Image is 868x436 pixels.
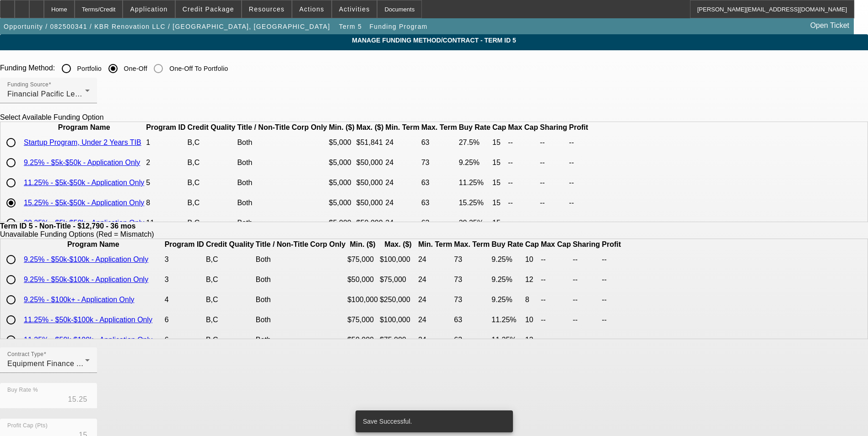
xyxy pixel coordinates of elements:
td: 10 [525,310,539,330]
td: 63 [421,193,458,213]
a: Startup Program, Under 2 Years TIB [24,138,141,146]
a: 9.25% - $50k-$100k - Application Only [24,276,148,283]
td: 73 [453,270,490,289]
td: -- [572,290,601,309]
td: -- [507,133,539,152]
a: 11.25% - $50k-$100k - Application Only [24,316,152,324]
td: 73 [421,153,458,172]
td: -- [601,290,621,309]
th: Max Cap [507,123,539,132]
td: 24 [385,153,420,172]
td: 8 [146,193,186,213]
td: 15.25% [458,193,491,213]
td: 5 [146,173,186,192]
th: Credit Quality [205,240,254,249]
td: 24 [418,270,453,289]
td: B,C [205,330,254,350]
span: Funding Program [369,23,427,30]
th: Program ID [164,240,205,249]
th: Max Cap [540,240,571,249]
td: $50,000 [347,330,378,350]
label: Portfolio [75,64,102,73]
td: B,C [187,213,236,233]
td: -- [540,310,571,330]
td: $50,000 [356,213,384,233]
td: $100,000 [379,250,417,269]
th: Cap [492,123,507,132]
td: $75,000 [347,310,378,330]
td: 11.25% [458,173,491,192]
td: -- [540,270,571,289]
td: 24 [385,173,420,192]
td: 12 [525,330,539,350]
td: 2 [146,153,186,172]
td: B,C [205,270,254,289]
button: Actions [292,0,331,18]
td: -- [569,193,589,213]
td: -- [601,250,621,269]
td: 3 [164,250,205,269]
td: Both [255,330,309,350]
th: Profit [601,240,621,249]
a: 11.25% - $50k-$100k - Application Only [24,336,152,344]
td: 1 [146,133,186,152]
span: Credit Package [183,5,234,13]
span: Financial Pacific Leasing, Inc. [7,90,111,98]
td: $5,000 [329,153,355,172]
td: -- [539,173,568,192]
td: $50,000 [347,270,378,289]
th: Title / Non-Title [255,240,309,249]
td: 15 [492,193,507,213]
span: Term 5 [339,23,362,30]
a: 20.25% - $5k-$50k - Application Only [24,219,144,227]
mat-label: Profit Cap (Pts) [7,423,48,429]
td: $100,000 [347,290,378,309]
th: Max. Term [453,240,490,249]
td: B,C [187,133,236,152]
td: 63 [421,213,458,233]
td: 73 [453,250,490,269]
td: 9.25% [491,250,523,269]
th: Credit Quality [187,123,236,132]
td: -- [569,153,589,172]
td: Both [255,250,309,269]
td: B,C [205,250,254,269]
th: Profit [569,123,589,132]
td: -- [569,133,589,152]
td: 24 [385,193,420,213]
a: 11.25% - $5k-$50k - Application Only [24,179,144,186]
td: 63 [421,173,458,192]
span: Red = Mismatch [98,230,151,238]
td: 73 [453,290,490,309]
td: -- [572,250,601,269]
td: 15 [492,213,507,233]
mat-label: Buy Rate % [7,387,38,393]
span: Actions [299,5,324,13]
td: 15 [492,153,507,172]
td: -- [507,213,539,233]
span: Activities [339,5,370,13]
td: 10 [525,250,539,269]
th: Min. ($) [347,240,378,249]
a: 9.25% - $100k+ - Application Only [24,296,134,303]
td: Both [255,310,309,330]
th: Program Name [23,123,145,132]
td: 12 [525,270,539,289]
td: 8 [525,290,539,309]
td: Both [237,193,290,213]
td: -- [569,173,589,192]
td: -- [507,153,539,172]
td: $5,000 [329,133,355,152]
td: Both [237,133,290,152]
th: Sharing [539,123,568,132]
td: -- [572,270,601,289]
td: Both [237,173,290,192]
td: $250,000 [379,290,417,309]
td: $75,000 [379,330,417,350]
th: Cap [525,240,539,249]
td: Both [237,213,290,233]
td: Both [255,290,309,309]
td: -- [572,330,601,350]
th: Program Name [23,240,163,249]
td: -- [507,193,539,213]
